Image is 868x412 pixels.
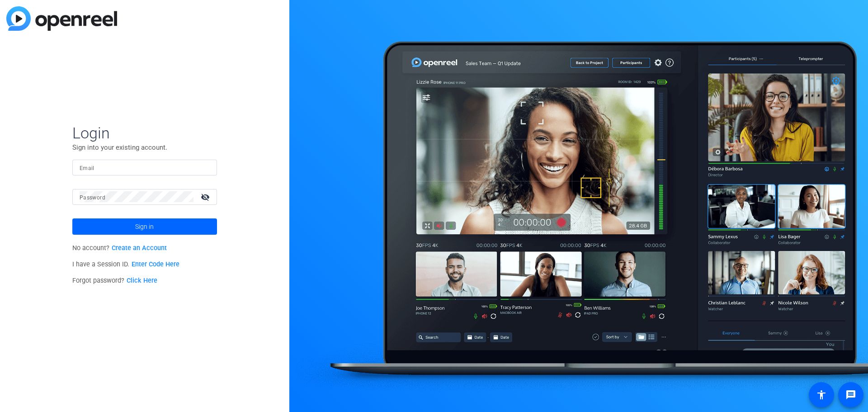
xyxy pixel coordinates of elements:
span: Sign in [135,215,154,238]
mat-icon: accessibility [816,389,827,400]
img: blue-gradient.svg [6,6,117,31]
button: Sign in [72,218,217,235]
mat-label: Password [80,194,105,201]
mat-icon: visibility_off [195,190,217,204]
a: Create an Account [112,244,167,252]
mat-icon: message [845,389,856,400]
span: No account? [72,244,167,252]
p: Sign into your existing account. [72,142,217,152]
span: I have a Session ID. [72,260,179,268]
a: Enter Code Here [132,260,179,268]
input: Enter Email Address [80,162,210,173]
a: Click Here [127,277,157,284]
span: Forgot password? [72,277,157,284]
span: Login [72,123,217,142]
mat-label: Email [80,165,94,171]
